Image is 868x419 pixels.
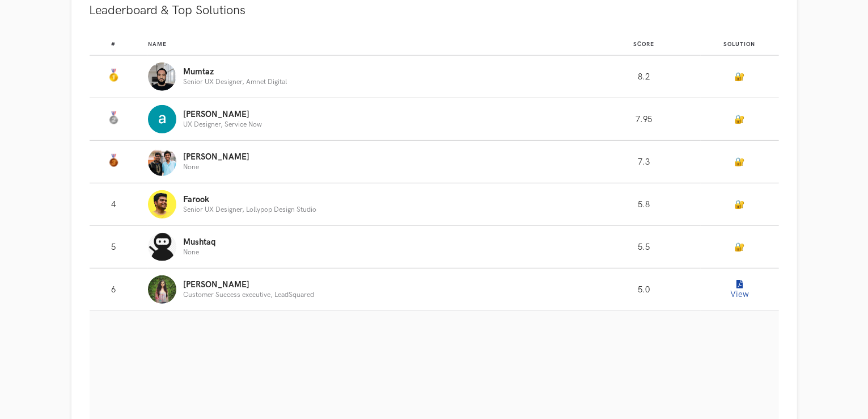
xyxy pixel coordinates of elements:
[183,121,262,128] p: UX Designer, Service Now
[735,157,745,167] a: 🔐
[735,72,745,82] a: 🔐
[587,98,701,141] td: 7.95
[111,41,116,48] span: #
[587,183,701,226] td: 5.8
[148,148,176,176] img: Profile photo
[183,195,316,204] p: Farook
[587,141,701,183] td: 7.3
[587,56,701,98] td: 8.2
[148,190,176,219] img: Profile photo
[107,154,120,167] img: Bronze Medal
[183,280,314,290] p: [PERSON_NAME]
[735,242,745,252] a: 🔐
[148,275,176,304] img: Profile photo
[107,111,120,125] img: Silver Medal
[183,68,287,77] p: Mumtaz
[183,164,249,171] p: None
[148,62,176,91] img: Profile photo
[107,69,120,82] img: Gold Medal
[735,115,745,124] a: 🔐
[587,269,701,311] td: 5.0
[633,41,654,48] span: Score
[729,278,751,301] button: View
[183,291,314,299] p: Customer Success executive, LeadSquared
[183,78,287,86] p: Senior UX Designer, Amnet Digital
[183,110,262,119] p: [PERSON_NAME]
[90,269,148,311] td: 6
[183,153,249,162] p: [PERSON_NAME]
[183,249,215,256] p: None
[587,226,701,269] td: 5.5
[183,206,316,213] p: Senior UX Designer, Lollypop Design Studio
[90,183,148,226] td: 4
[724,41,756,48] span: Solution
[148,233,176,261] img: Profile photo
[735,200,745,209] a: 🔐
[90,226,148,269] td: 5
[148,105,176,133] img: Profile photo
[183,238,215,247] p: Mushtaq
[148,41,167,48] span: Name
[90,3,246,18] span: Leaderboard & Top Solutions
